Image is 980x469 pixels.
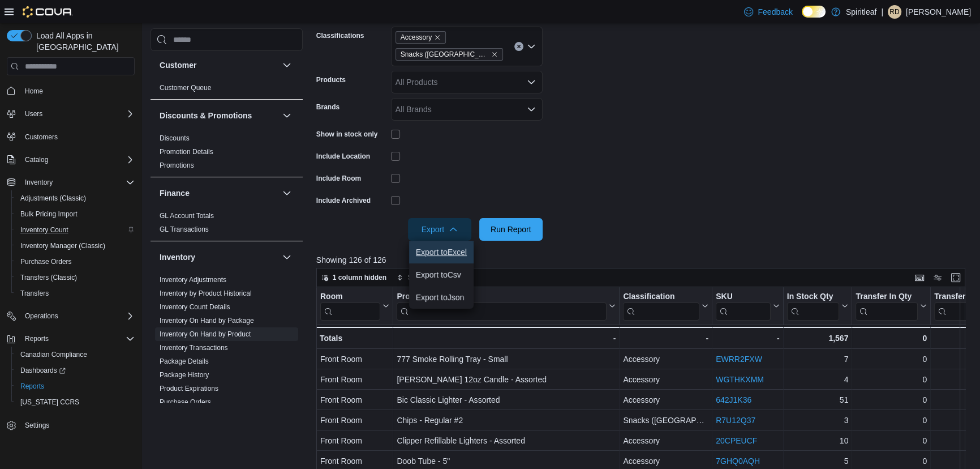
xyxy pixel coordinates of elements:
a: Purchase Orders [16,255,76,268]
a: R7U12Q37 [716,416,755,425]
a: Inventory On Hand by Package [160,317,254,325]
a: Home [20,84,48,98]
span: Home [25,87,43,96]
img: Cova [23,6,73,18]
span: Transfers [20,289,49,298]
div: Clipper Refillable Lighters - Assorted [397,434,616,448]
span: Discounts [160,134,190,143]
button: Open list of options [527,42,536,51]
span: Export to Excel [416,248,467,257]
span: Package History [160,370,209,380]
div: - [716,331,780,345]
span: Customers [20,130,135,144]
div: Finance [151,209,303,241]
button: Remove Snacks (Manitoba) from selection in this group [491,51,498,58]
a: 20CPEUCF [716,437,757,446]
span: Feedback [758,6,792,18]
span: Accessory [396,31,446,44]
button: Inventory [280,250,294,264]
button: Operations [2,308,139,324]
label: Classifications [316,31,364,40]
a: Inventory Adjustments [160,276,226,284]
span: Sort fields [408,273,438,282]
div: [PERSON_NAME] 12oz Candle - Assorted [397,373,616,387]
a: [US_STATE] CCRS [16,395,84,409]
h3: Finance [160,187,190,199]
div: SKU [716,292,771,302]
div: - [397,331,616,345]
span: Canadian Compliance [20,350,87,359]
button: Reports [20,332,53,346]
span: Canadian Compliance [16,348,135,361]
span: Inventory Transactions [160,343,228,352]
a: Settings [20,419,54,432]
button: Remove Accessory from selection in this group [434,34,441,41]
div: Transfer In Qty [856,292,918,302]
button: Settings [2,417,139,433]
div: 0 [856,394,927,407]
label: Brands [316,103,339,112]
button: Finance [160,187,278,199]
p: Showing 126 of 126 [316,254,972,266]
div: Front Room [320,353,389,366]
button: Discounts & Promotions [160,110,278,121]
div: 7 [786,353,848,366]
a: Canadian Compliance [16,348,92,361]
button: SKU [716,292,780,321]
a: GL Transactions [160,225,209,233]
span: Inventory Count [16,223,135,237]
button: Inventory [160,251,278,263]
div: Customer [151,81,303,99]
span: Dashboards [16,364,135,377]
div: 0 [856,455,927,468]
div: Product [397,292,607,302]
span: Promotion Details [160,147,213,156]
div: Room [320,292,380,302]
a: Reports [16,380,49,393]
button: Canadian Compliance [11,347,139,363]
button: Customer [280,58,294,72]
span: Export to Csv [416,270,467,279]
span: Catalog [25,155,48,164]
div: 3 [786,414,848,428]
div: 0 [856,373,927,387]
button: Users [2,106,139,122]
button: Catalog [2,152,139,168]
div: - [623,331,708,345]
a: Bulk Pricing Import [16,207,82,221]
span: Transfers [16,287,135,300]
p: Spiritleaf [846,5,876,19]
div: Front Room [320,455,389,468]
h3: Discounts & Promotions [160,110,252,121]
div: 51 [786,394,848,407]
span: 1 column hidden [333,273,386,282]
button: Export toCsv [409,263,474,286]
button: Inventory Count [11,222,139,238]
button: Reports [11,378,139,394]
a: Promotion Details [160,148,213,156]
input: Dark Mode [802,6,826,18]
div: 0 [856,331,927,345]
a: Package Details [160,357,209,365]
div: Front Room [320,414,389,428]
button: Room [320,292,389,321]
span: GL Account Totals [160,211,214,220]
div: Ravi D [888,5,901,19]
div: Product [397,292,607,321]
span: Snacks (Manitoba) [396,48,503,61]
div: Classification [623,292,699,302]
span: Inventory [25,178,53,187]
span: Transfers (Classic) [20,273,77,282]
div: 10 [786,434,848,448]
span: Bulk Pricing Import [16,207,135,221]
span: Customers [25,133,58,142]
span: Purchase Orders [16,255,135,268]
button: Customer [160,59,278,71]
span: Washington CCRS [16,395,135,409]
button: Open list of options [527,105,536,114]
span: Purchase Orders [160,398,211,407]
label: Include Archived [316,196,371,205]
div: SKU URL [716,292,771,321]
span: Export [415,218,465,241]
div: Chips - Regular #2 [397,414,616,428]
